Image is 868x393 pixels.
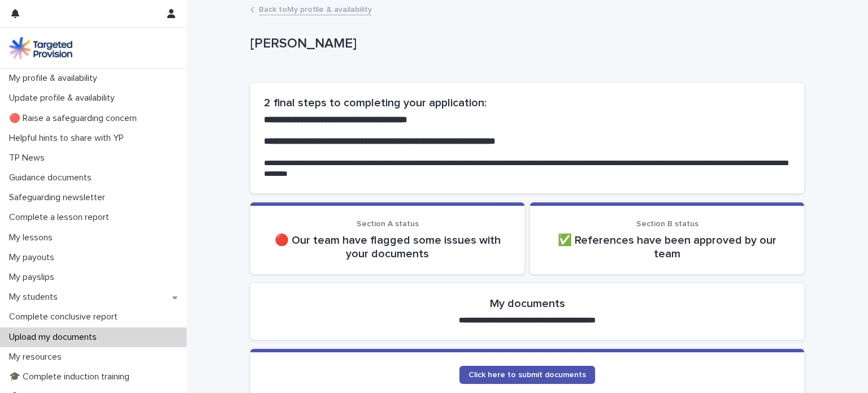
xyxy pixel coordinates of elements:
p: My resources [5,352,71,362]
p: ✅ References have been approved by our team [544,234,791,261]
p: My payouts [5,252,63,263]
p: 🔴 Our team have flagged some issues with your documents [264,234,511,261]
a: Click here to submit documents [459,366,595,384]
p: Safeguarding newsletter [5,192,114,203]
p: [PERSON_NAME] [250,36,800,52]
p: My payslips [5,272,63,283]
p: Helpful hints to share with YP [5,133,133,144]
p: Update profile & availability [5,93,124,103]
p: My students [5,292,67,303]
a: Back toMy profile & availability [259,2,372,15]
p: My profile & availability [5,73,106,84]
h2: 2 final steps to completing your application: [264,96,791,110]
p: Complete conclusive report [5,312,127,322]
h2: My documents [490,297,565,310]
span: Section A status [357,220,419,228]
p: 🔴 Raise a safeguarding concern [5,113,146,124]
p: TP News [5,153,54,163]
p: My lessons [5,232,62,243]
span: Section B status [636,220,698,228]
p: Guidance documents [5,172,101,183]
p: Upload my documents [5,332,106,343]
span: Click here to submit documents [468,371,586,379]
p: Complete a lesson report [5,212,118,223]
img: M5nRWzHhSzIhMunXDL62 [9,37,72,59]
p: 🎓 Complete induction training [5,372,138,382]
